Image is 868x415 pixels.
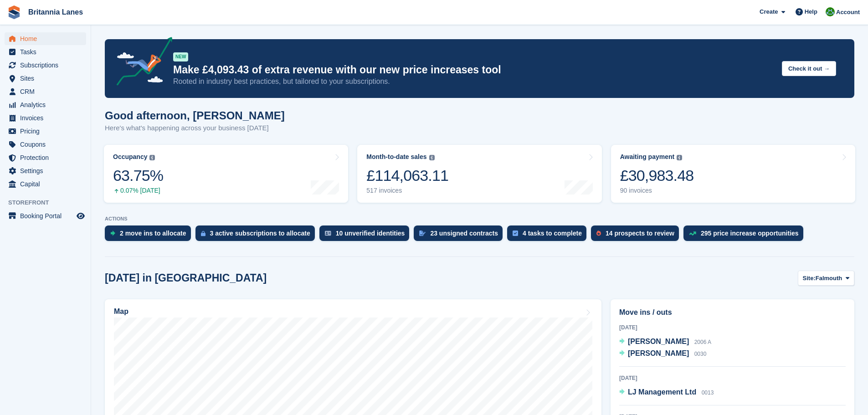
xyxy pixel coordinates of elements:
p: ACTIONS [105,216,854,222]
span: Booking Portal [20,210,75,222]
img: price-adjustments-announcement-icon-8257ccfd72463d97f412b2fc003d46551f7dbcb40ab6d574587a9cd5c0d94... [109,37,173,89]
div: 3 active subscriptions to allocate [210,230,310,237]
div: 90 invoices [620,187,694,195]
span: Home [20,32,75,45]
img: verify_identity-adf6edd0f0f0b5bbfe63781bf79b02c33cf7c696d77639b501bdc392416b5a36.svg [325,231,331,236]
a: 295 price increase opportunities [683,225,808,246]
span: Pricing [20,125,75,138]
div: [DATE] [619,323,846,332]
a: menu [5,125,86,138]
a: menu [5,164,86,177]
span: LJ Management Ltd [628,388,696,396]
div: £30,983.48 [620,166,694,185]
a: 2 move ins to allocate [105,225,195,246]
img: stora-icon-8386f47178a22dfd0bd8f6a31ec36ba5ce8667c1dd55bd0f319d3a0aa187defe.svg [7,5,21,19]
img: active_subscription_to_allocate_icon-d502201f5373d7db506a760aba3b589e785aa758c864c3986d89f69b8ff3... [201,231,205,236]
div: Occupancy [113,153,147,161]
div: [DATE] [619,374,846,382]
a: menu [5,178,86,190]
span: Create [760,7,778,16]
img: contract_signature_icon-13c848040528278c33f63329250d36e43548de30e8caae1d1a13099fd9432cc5.svg [419,231,426,236]
p: Here's what's happening across your business [DATE] [105,123,285,133]
a: menu [5,72,86,85]
div: Month-to-date sales [366,153,426,161]
img: icon-info-grey-7440780725fd019a000dd9b08b2336e03edf1995a4989e88bcd33f0948082b44.svg [149,155,155,160]
div: 14 prospects to review [606,230,674,237]
span: CRM [20,85,75,98]
span: Subscriptions [20,59,75,72]
div: 4 tasks to complete [523,230,582,237]
a: menu [5,138,86,151]
span: Site: [803,274,816,283]
a: menu [5,210,86,222]
span: 0030 [694,351,707,357]
p: Make £4,093.43 of extra revenue with our new price increases tool [173,63,775,77]
a: menu [5,32,86,45]
a: menu [5,112,86,124]
h2: [DATE] in [GEOGRAPHIC_DATA] [105,272,267,284]
button: Check it out → [782,61,836,76]
a: menu [5,85,86,98]
img: icon-info-grey-7440780725fd019a000dd9b08b2336e03edf1995a4989e88bcd33f0948082b44.svg [677,155,682,160]
div: 517 invoices [366,187,448,195]
span: Falmouth [816,274,842,283]
a: menu [5,46,86,58]
a: Month-to-date sales £114,063.11 517 invoices [357,145,601,203]
img: prospect-51fa495bee0391a8d652442698ab0144808aea92771e9ea1ae160a38d050c398.svg [596,231,601,236]
a: Occupancy 63.75% 0.07% [DATE] [104,145,348,203]
div: 0.07% [DATE] [113,187,163,195]
a: 23 unsigned contracts [414,225,507,246]
img: Matt Lane [826,7,835,16]
a: [PERSON_NAME] 0030 [619,348,706,360]
span: Storefront [8,198,91,207]
a: 14 prospects to review [591,225,683,246]
img: move_ins_to_allocate_icon-fdf77a2bb77ea45bf5b3d319d69a93e2d87916cf1d5bf7949dd705db3b84f3ca.svg [110,231,115,236]
a: Britannia Lanes [25,5,87,20]
span: Analytics [20,98,75,111]
a: [PERSON_NAME] 2006 A [619,336,711,348]
img: task-75834270c22a3079a89374b754ae025e5fb1db73e45f91037f5363f120a921f8.svg [513,231,518,236]
div: Awaiting payment [620,153,675,161]
h2: Move ins / outs [619,307,846,318]
span: Invoices [20,112,75,124]
span: Account [836,8,860,17]
div: 10 unverified identities [336,230,405,237]
div: 2 move ins to allocate [120,230,186,237]
button: Site: Falmouth [798,271,854,286]
div: 63.75% [113,166,163,185]
span: Settings [20,164,75,177]
a: menu [5,98,86,111]
span: [PERSON_NAME] [628,349,689,357]
p: Rooted in industry best practices, but tailored to your subscriptions. [173,77,775,87]
span: Tasks [20,46,75,58]
a: 3 active subscriptions to allocate [195,225,319,246]
span: 2006 A [694,339,711,345]
span: Protection [20,151,75,164]
a: 4 tasks to complete [507,225,591,246]
a: Preview store [75,210,86,221]
span: Help [805,7,817,16]
h2: Map [114,307,128,316]
a: menu [5,59,86,72]
span: 0013 [702,389,714,396]
div: NEW [173,52,188,61]
span: Coupons [20,138,75,151]
span: Sites [20,72,75,85]
div: 23 unsigned contracts [430,230,498,237]
img: icon-info-grey-7440780725fd019a000dd9b08b2336e03edf1995a4989e88bcd33f0948082b44.svg [429,155,435,160]
div: £114,063.11 [366,166,448,185]
a: menu [5,151,86,164]
a: Awaiting payment £30,983.48 90 invoices [611,145,855,203]
span: Capital [20,178,75,190]
a: LJ Management Ltd 0013 [619,387,714,399]
span: [PERSON_NAME] [628,338,689,345]
a: 10 unverified identities [319,225,414,246]
div: 295 price increase opportunities [701,230,799,237]
img: price_increase_opportunities-93ffe204e8149a01c8c9dc8f82e8f89637d9d84a8eef4429ea346261dce0b2c0.svg [689,231,696,236]
h1: Good afternoon, [PERSON_NAME] [105,109,285,122]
